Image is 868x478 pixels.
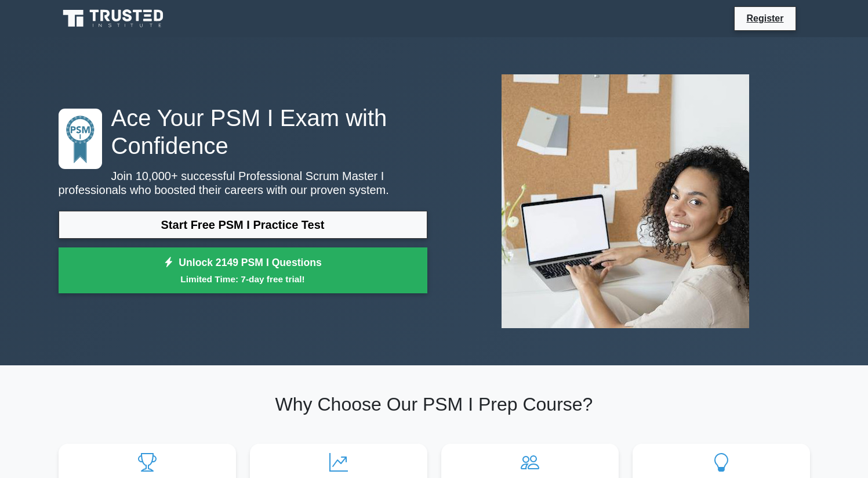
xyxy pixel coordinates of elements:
small: Limited Time: 7-day free trial! [73,272,413,286]
a: Start Free PSM I Practice Test [59,211,427,239]
a: Unlock 2149 PSM I QuestionsLimited Time: 7-day free trial! [59,247,427,294]
p: Join 10,000+ successful Professional Scrum Master I professionals who boosted their careers with ... [59,169,427,197]
a: Register [739,11,790,26]
h1: Ace Your PSM I Exam with Confidence [59,104,427,160]
h2: Why Choose Our PSM I Prep Course? [59,393,810,415]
